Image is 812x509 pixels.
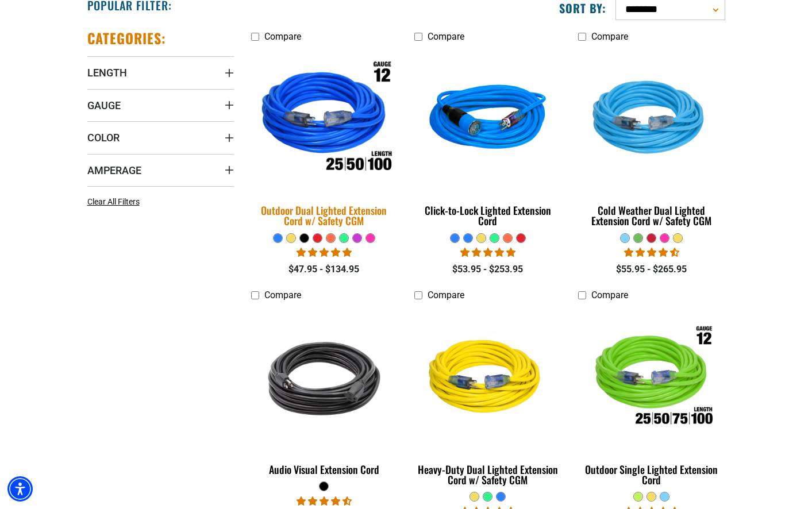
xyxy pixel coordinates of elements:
[415,53,560,186] img: blue
[578,263,725,276] div: $55.95 - $265.95
[414,464,561,485] div: Heavy-Duty Dual Lighted Extension Cord w/ Safety CGM
[87,66,127,79] span: Length
[87,197,140,206] span: Clear All Filters
[415,312,560,444] img: yellow
[251,307,398,481] a: black Audio Visual Extension Cord
[579,312,724,444] img: Outdoor Single Lighted Extension Cord
[578,205,725,226] div: Cold Weather Dual Lighted Extension Cord w/ Safety CGM
[428,290,464,300] span: Compare
[624,247,679,258] span: 4.61 stars
[460,247,515,258] span: 4.87 stars
[87,131,120,144] span: Color
[559,1,606,16] label: Sort by:
[87,154,234,186] summary: Amperage
[591,31,628,42] span: Compare
[87,164,141,177] span: Amperage
[264,31,301,42] span: Compare
[87,29,167,47] h2: Categories:
[414,307,561,492] a: yellow Heavy-Duty Dual Lighted Extension Cord w/ Safety CGM
[87,56,234,88] summary: Length
[251,48,398,233] a: Outdoor Dual Lighted Extension Cord w/ Safety CGM Outdoor Dual Lighted Extension Cord w/ Safety CGM
[578,48,725,233] a: Light Blue Cold Weather Dual Lighted Extension Cord w/ Safety CGM
[251,263,398,276] div: $47.95 - $134.95
[7,476,33,502] div: Accessibility Menu
[428,31,464,42] span: Compare
[87,99,121,112] span: Gauge
[87,89,234,121] summary: Gauge
[414,263,561,276] div: $53.95 - $253.95
[578,307,725,492] a: Outdoor Single Lighted Extension Cord Outdoor Single Lighted Extension Cord
[414,48,561,233] a: blue Click-to-Lock Lighted Extension Cord
[252,312,397,444] img: black
[414,205,561,226] div: Click-to-Lock Lighted Extension Cord
[87,121,234,153] summary: Color
[87,196,144,208] a: Clear All Filters
[591,290,628,300] span: Compare
[578,464,725,485] div: Outdoor Single Lighted Extension Cord
[579,53,724,186] img: Light Blue
[264,290,301,300] span: Compare
[251,464,398,475] div: Audio Visual Extension Cord
[244,46,405,193] img: Outdoor Dual Lighted Extension Cord w/ Safety CGM
[297,496,352,507] span: 4.70 stars
[297,247,352,258] span: 4.81 stars
[251,205,398,226] div: Outdoor Dual Lighted Extension Cord w/ Safety CGM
